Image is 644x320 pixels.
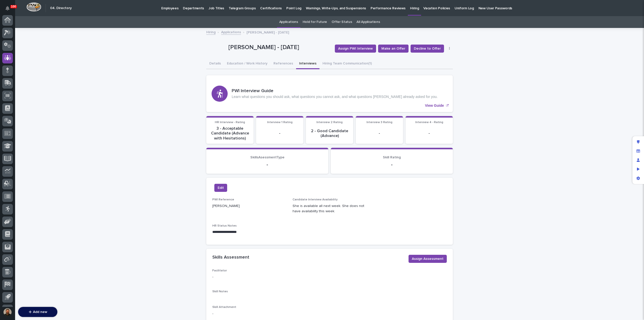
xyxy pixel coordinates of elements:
span: Assign Assessment [412,256,444,261]
span: Interview 1 Rating [267,121,293,124]
a: Applications [221,29,241,35]
button: Make an Offer [378,45,409,53]
span: Candidate Interview Availability [293,198,338,201]
span: Skill Notes [212,290,228,293]
button: Education / Work History [224,59,270,69]
span: Make an Offer [381,46,405,51]
button: Decline to Offer [411,45,444,53]
p: - [212,311,287,316]
button: References [270,59,296,69]
button: Notifications [2,3,13,14]
span: Interview 3 Rating [367,121,392,124]
p: - [337,162,447,168]
span: Interview 2 Rating [316,121,343,124]
button: Interviews [296,59,319,69]
a: Hiring [206,29,216,35]
button: Assign Assessment [409,255,447,263]
p: - [212,162,322,168]
p: Learn what questions you should ask, what questions you cannot ask, and what questions [PERSON_NA... [232,95,438,99]
span: Facilitator [212,269,227,272]
button: Add new [18,307,57,317]
a: Offer Status [332,16,352,28]
p: [PERSON_NAME] [212,203,287,209]
p: [PERSON_NAME] - [DATE] [247,29,289,35]
a: Hold for Future [303,16,327,28]
span: HR Status Notes [212,224,237,227]
div: Notifications100 [6,6,13,14]
h2: 04. Directory [50,6,72,10]
img: Workspace Logo [26,2,41,12]
p: - [212,274,287,280]
span: Assign PWI Interview [338,46,373,51]
p: - [359,131,400,136]
p: [PERSON_NAME] - [DATE] [228,44,331,51]
div: App settings [634,174,643,183]
span: SkillsAsessmentType [250,156,285,159]
span: HR Interview - Rating [215,121,245,124]
h3: PWI Interview Guide [232,88,438,94]
div: Preview as [634,165,643,174]
div: Manage users [634,156,643,165]
iframe: Open customer support [628,303,641,317]
p: 2 - Good Candidate (Advance) [309,129,350,138]
p: 3 - Acceptable Candidate (Advance with Hesitations) [209,126,251,141]
span: Edit [218,185,224,190]
span: Decline to Offer [414,46,441,51]
p: 100 [11,5,16,8]
a: View Guide [206,75,453,112]
button: Hiring Team Communication (1) [319,59,375,69]
button: Edit [214,184,227,192]
a: Applications [279,16,298,28]
p: - [259,131,300,136]
button: users-avatar [2,307,13,317]
span: Interview 4 - Rating [415,121,443,124]
div: Edit layout [634,137,643,147]
p: She is available all next week. She does not have availability this week. [293,203,367,214]
span: Skill Rating [383,156,401,159]
p: - [409,131,450,136]
span: Skill Attachment [212,306,236,309]
button: Details [206,59,224,69]
p: View Guide [425,103,444,108]
h2: Skills Assessment [212,255,249,260]
span: PWI Reference [212,198,234,201]
div: Manage fields and data [634,147,643,156]
button: Assign PWI Interview [335,45,376,53]
a: All Applications [356,16,380,28]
